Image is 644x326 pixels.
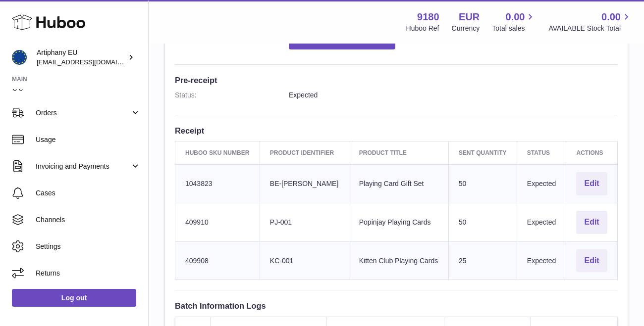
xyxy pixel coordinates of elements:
[448,203,517,241] td: 50
[260,141,349,164] th: Product Identifier
[417,10,439,24] strong: 9180
[517,141,566,164] th: Status
[37,48,126,67] div: Artiphany EU
[448,165,517,203] td: 50
[260,165,349,203] td: BE-[PERSON_NAME]
[576,211,607,234] button: Edit
[548,10,632,33] a: 0.00 AVAILABLE Stock Total
[448,241,517,280] td: 25
[36,188,141,198] span: Cases
[448,141,517,164] th: Sent Quantity
[517,241,566,280] td: Expected
[36,108,130,118] span: Orders
[459,10,480,24] strong: EUR
[175,75,618,86] h3: Pre-receipt
[36,269,141,278] span: Returns
[601,10,621,24] span: 0.00
[175,241,260,280] td: 409908
[175,125,618,136] h3: Receipt
[36,215,141,225] span: Channels
[517,203,566,241] td: Expected
[260,241,349,280] td: KC-001
[576,172,607,195] button: Edit
[492,24,536,33] span: Total sales
[175,141,260,164] th: Huboo SKU Number
[12,289,136,307] a: Log out
[349,165,448,203] td: Playing Card Gift Set
[36,162,130,171] span: Invoicing and Payments
[175,300,618,311] h3: Batch Information Logs
[37,58,146,66] span: [EMAIL_ADDRESS][DOMAIN_NAME]
[406,24,439,33] div: Huboo Ref
[175,203,260,241] td: 409910
[36,135,141,144] span: Usage
[517,165,566,203] td: Expected
[576,249,607,273] button: Edit
[12,50,27,65] img: artiphany@artiphany.eu
[506,10,525,24] span: 0.00
[349,241,448,280] td: Kitten Club Playing Cards
[36,242,141,251] span: Settings
[548,24,632,33] span: AVAILABLE Stock Total
[349,203,448,241] td: Popinjay Playing Cards
[175,91,289,100] dt: Status:
[289,91,618,100] dd: Expected
[566,141,618,164] th: Actions
[260,203,349,241] td: PJ-001
[349,141,448,164] th: Product title
[492,10,536,33] a: 0.00 Total sales
[175,165,260,203] td: 1043823
[452,24,480,33] div: Currency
